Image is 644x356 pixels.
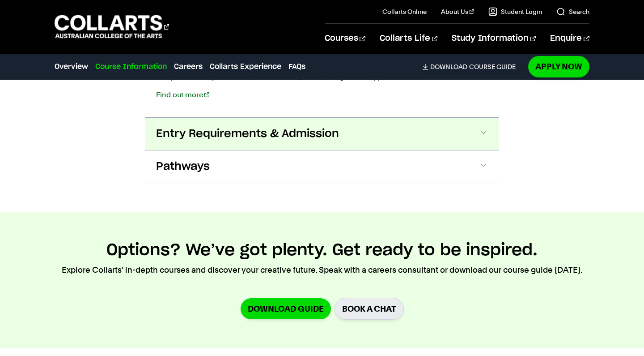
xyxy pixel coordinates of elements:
button: Pathways [145,150,499,183]
a: Study Information [452,24,536,53]
a: Search [556,7,589,16]
span: Download [430,63,467,71]
a: Courses [325,24,365,53]
a: DownloadCourse Guide [422,63,523,71]
a: Collarts Online [382,7,427,16]
a: Collarts Experience [210,61,281,72]
a: Student Login [488,7,542,16]
span: Entry Requirements & Admission [156,127,339,141]
span: Pathways [156,159,210,174]
a: FAQs [288,61,305,72]
button: Entry Requirements & Admission [145,118,499,150]
h2: Options? We’ve got plenty. Get ready to be inspired. [106,240,538,260]
a: Apply Now [528,56,589,77]
a: Careers [174,61,203,72]
a: Download Guide [241,298,331,319]
a: BOOK A CHAT [335,298,404,320]
p: Explore Collarts' in-depth courses and discover your creative future. Speak with a careers consul... [62,264,582,276]
a: Collarts Life [380,24,437,53]
a: About Us [441,7,474,16]
div: Go to homepage [55,14,169,39]
a: Course Information [95,61,167,72]
a: Enquire [550,24,589,53]
a: Overview [55,61,88,72]
a: Find out more [156,90,209,99]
